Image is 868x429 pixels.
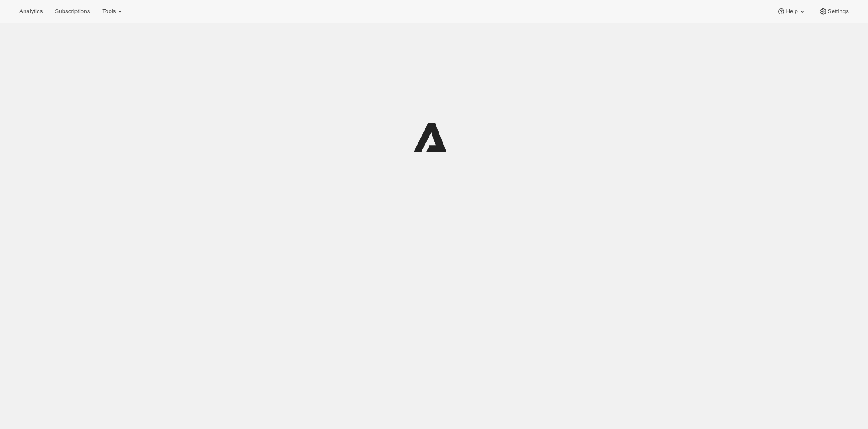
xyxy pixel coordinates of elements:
span: Settings [828,8,849,15]
button: Tools [97,5,130,18]
span: Subscriptions [55,8,90,15]
button: Help [772,5,811,18]
span: Tools [102,8,116,15]
span: Help [786,8,797,15]
button: Analytics [14,5,48,18]
button: Subscriptions [50,5,95,18]
span: Analytics [19,8,43,15]
button: Settings [814,5,854,18]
